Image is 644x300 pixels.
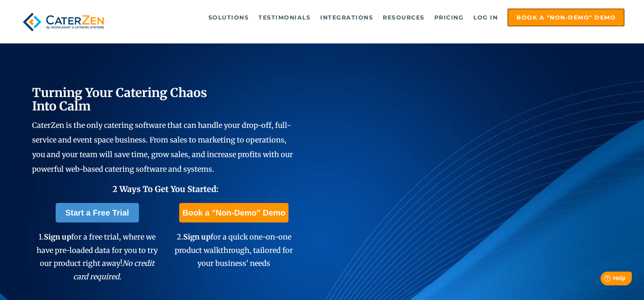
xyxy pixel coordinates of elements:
[507,9,624,26] a: Book a "Non-Demo" Demo
[123,9,624,26] div: Navigation Menu
[379,9,429,26] a: Resources
[469,9,502,26] a: Log in
[32,121,293,174] span: CaterZen is the only catering software that can handle your drop-off, full-service and event spac...
[73,259,155,281] em: No credit card required.
[113,184,219,194] span: 2 Ways To Get You Started:
[183,232,210,242] span: Sign up
[179,203,288,222] a: Book a "Non-Demo" Demo
[175,232,293,268] span: 2. for a quick one-on-one product walkthrough, tailored for your business' needs
[430,9,468,26] a: Pricing
[572,268,635,291] iframe: Help widget launcher
[254,9,314,26] a: Testimonials
[32,85,207,114] span: Turning Your Catering Chaos Into Calm
[204,9,253,26] a: Solutions
[20,9,107,35] img: caterzen
[44,232,71,242] span: Sign up
[316,9,377,26] a: Integrations
[37,232,158,281] span: 1. for a free trial, where we have pre-loaded data for you to try our product right away!
[56,203,139,222] a: Start a Free Trial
